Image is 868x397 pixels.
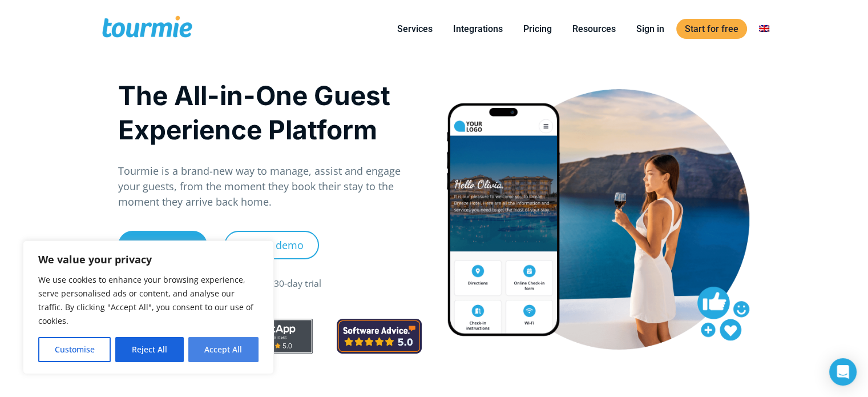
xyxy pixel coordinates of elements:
a: Services [389,22,441,36]
a: Pricing [515,22,560,36]
a: Start for free [118,231,207,259]
a: Resources [564,22,624,36]
a: Sign in [628,22,673,36]
div: Open Intercom Messenger [829,358,857,386]
a: Switch to [750,22,778,36]
a: Integrations [445,22,511,36]
h1: The All-in-One Guest Experience Platform [118,78,422,147]
button: Accept All [188,337,259,362]
a: Book a demo [224,231,319,259]
a: Start for free [676,19,747,39]
button: Reject All [115,337,183,362]
button: Customise [38,337,111,362]
div: Free 30-day trial [253,277,321,291]
p: We value your privacy [38,252,259,266]
p: We use cookies to enhance your browsing experience, serve personalised ads or content, and analys... [38,273,259,328]
p: Tourmie is a brand-new way to manage, assist and engage your guests, from the moment they book th... [118,163,422,210]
